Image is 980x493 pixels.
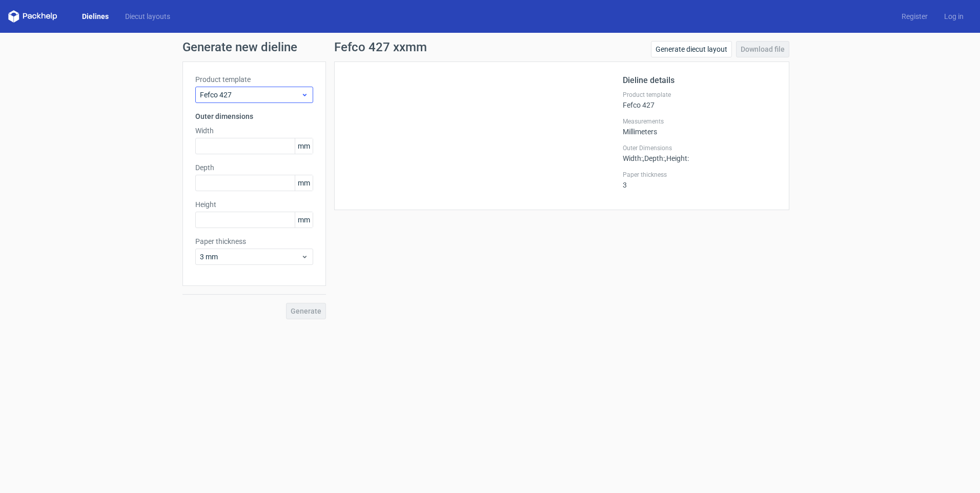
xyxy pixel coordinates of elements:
span: , Depth : [643,154,665,162]
span: 3 mm [200,252,301,262]
label: Product template [195,74,313,85]
span: mm [295,212,313,228]
label: Outer Dimensions [623,144,777,152]
label: Height [195,199,313,210]
span: Fefco 427 [200,90,301,100]
a: Log in [936,11,972,22]
h2: Dieline details [623,74,777,87]
div: 3 [623,171,777,189]
span: , Height : [665,154,689,162]
h1: Fefco 427 xxmm [334,41,427,53]
a: Dielines [74,11,117,22]
span: mm [295,175,313,191]
label: Width [195,126,313,136]
label: Measurements [623,117,777,126]
h3: Outer dimensions [195,111,313,121]
label: Paper thickness [623,171,777,179]
span: mm [295,138,313,154]
span: Width : [623,154,643,162]
h1: Generate new dieline [182,41,798,53]
label: Paper thickness [195,236,313,246]
a: Generate diecut layout [651,41,732,57]
a: Diecut layouts [117,11,178,22]
div: Millimeters [623,117,777,136]
label: Depth [195,162,313,173]
a: Register [893,11,936,22]
div: Fefco 427 [623,91,777,109]
label: Product template [623,91,777,99]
